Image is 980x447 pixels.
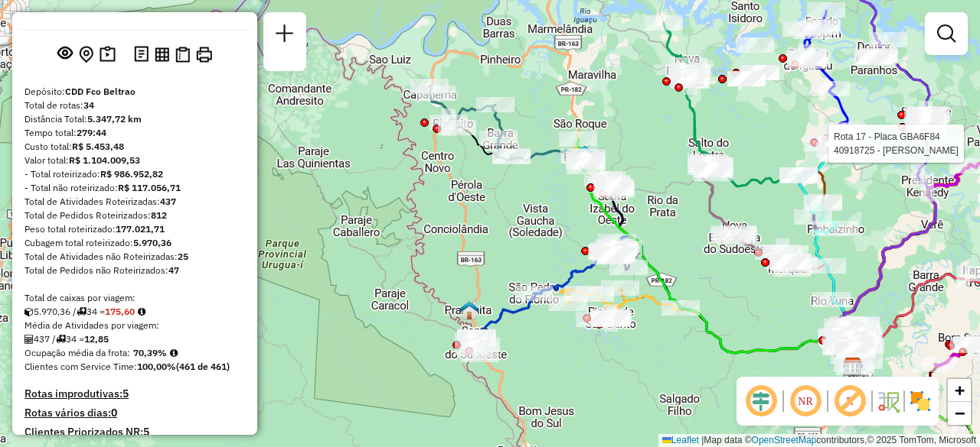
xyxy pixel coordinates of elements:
[178,251,188,262] strong: 25
[168,264,179,276] strong: 47
[24,426,245,439] h4: Clientes Priorizados NR:
[24,99,245,112] div: Total de rotas:
[24,154,245,167] div: Valor total:
[24,264,245,277] div: Total de Pedidos não Roteirizados:
[658,434,980,447] div: Map data © contributors,© 2025 TomTom, Microsoft
[908,389,933,413] img: Exibir/Ocultar setores
[831,383,868,419] span: Exibir rótulo
[269,18,300,53] a: Nova sessão e pesquisa
[876,389,900,413] img: Fluxo de ruas
[24,291,245,305] div: Total de caixas por viagem:
[87,113,142,125] strong: 5.347,72 km
[24,181,245,195] div: - Total não roteirizado:
[143,425,149,439] strong: 5
[24,126,245,140] div: Tempo total:
[24,319,245,332] div: Média de Atividades por viagem:
[843,357,863,377] img: CDD Fco Beltrao
[69,154,140,166] strong: R$ 1.104.009,53
[931,18,962,49] a: Exibir filtros
[24,361,137,372] span: Clientes com Service Time:
[176,361,230,372] strong: (461 de 461)
[828,138,867,154] div: Atividade não roteirizada - MANFROI SUPERMERCADO
[24,209,245,222] div: Total de Pedidos Roteirizados:
[170,348,178,358] em: Média calculada utilizando a maior ocupação (%Peso ou %Cubagem) de cada rota da sessão. Rotas cro...
[955,403,965,423] span: −
[24,332,245,346] div: 437 / 34 =
[160,196,176,207] strong: 437
[24,167,245,181] div: - Total roteirizado:
[100,168,163,180] strong: R$ 986.952,82
[24,307,34,316] i: Cubagem total roteirizado
[869,32,907,47] div: Atividade não roteirizada - IARA MARIA BASEGGIO
[948,402,971,425] a: Zoom out
[24,236,245,250] div: Cubagem total roteirizado:
[96,43,119,66] button: Painel de Sugestão
[152,44,172,64] button: Visualizar relatório de Roteirização
[701,435,704,445] span: |
[736,37,774,53] div: Atividade não roteirizada - IVANEA RAUPP BRATTI
[118,182,181,193] strong: R$ 117.056,71
[24,195,245,209] div: Total de Atividades Roteirizadas:
[172,44,193,66] button: Visualizar Romaneio
[743,383,779,419] span: Ocultar deslocamento
[137,361,176,372] strong: 100,00%
[417,86,456,101] div: Atividade não roteirizada - AMARILDO ROSSI
[54,42,76,66] button: Exibir sessão original
[727,71,766,86] div: Atividade não roteirizada - AMILTON SCHIOCHET
[122,387,129,400] strong: 5
[24,112,245,126] div: Distância Total:
[24,407,245,419] h4: Rotas vários dias:
[77,127,106,138] strong: 279:44
[76,43,96,66] button: Centralizar mapa no depósito ou ponto de apoio
[24,85,245,99] div: Depósito:
[65,86,136,97] strong: CDD Fco Beltrao
[752,435,817,445] a: OpenStreetMap
[84,333,109,345] strong: 12,85
[24,387,245,400] h4: Rotas improdutivas:
[24,222,245,236] div: Peso total roteirizado:
[151,209,167,221] strong: 812
[855,49,893,64] div: Atividade não roteirizada - ERILDE FATIMA TESSAR
[24,250,245,264] div: Total de Atividades não Roteirizadas:
[138,307,145,316] i: Meta Caixas/viagem: 194,14 Diferença: -18,54
[858,50,897,65] div: Atividade não roteirizada - ELOISA SILVA KERVALD
[854,50,892,66] div: Atividade não roteirizada - SILVANA LOSS
[24,140,245,154] div: Custo total:
[741,65,779,80] div: Atividade não roteirizada - PRODOCIMO E FILHOS L
[56,335,66,344] i: Total de rotas
[77,307,87,316] i: Total de rotas
[105,306,135,317] strong: 175,60
[955,381,965,400] span: +
[72,141,124,152] strong: R$ 5.453,48
[459,300,479,320] img: Pranchita
[133,347,167,358] strong: 70,39%
[787,383,824,419] span: Ocultar NR
[116,223,165,235] strong: 177.021,71
[948,379,971,402] a: Zoom in
[662,435,699,445] a: Leaflet
[111,406,117,419] strong: 0
[133,237,171,248] strong: 5.970,36
[575,144,595,164] img: Realeza
[83,99,94,111] strong: 34
[131,43,152,66] button: Logs desbloquear sessão
[24,335,34,344] i: Total de Atividades
[24,347,130,358] span: Ocupação média da frota:
[193,44,215,66] button: Imprimir Rotas
[24,305,245,319] div: 5.970,36 / 34 =
[770,254,808,270] div: Atividade não roteirizada - SUPERMERCADO VIVIAN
